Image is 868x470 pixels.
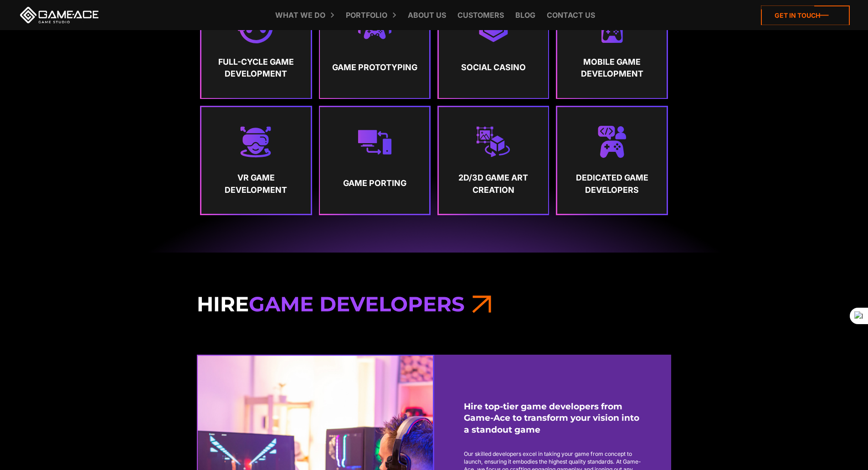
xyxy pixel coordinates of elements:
strong: Social Casino [447,56,539,79]
strong: Game Porting [329,172,421,195]
span: Game Developers [249,291,465,316]
strong: VR Game Development [210,172,303,196]
strong: Full-Cycle Game Development [210,56,303,80]
strong: Dedicated Game Developers [566,172,658,196]
a: VR Game Development [201,107,311,214]
strong: Game Prototyping [329,56,421,79]
strong: Hire top-tier game developers from Game-Ace to transform your vision into a standout game [464,401,642,435]
img: Dedicated game developers [595,125,629,159]
strong: 2D/3D Game Art Creation [447,172,539,196]
h3: Hire [197,291,672,317]
a: Get in touch [761,5,850,25]
a: Game Porting [320,107,429,214]
strong: Mobile Game Development [566,56,658,80]
a: Dedicated Game Developers [557,107,667,214]
img: Vr game development [239,125,273,159]
a: 2D/3D Game Art Creation [439,107,548,214]
img: Game porting [358,125,392,159]
img: 2d 3d game art creation [476,125,510,159]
